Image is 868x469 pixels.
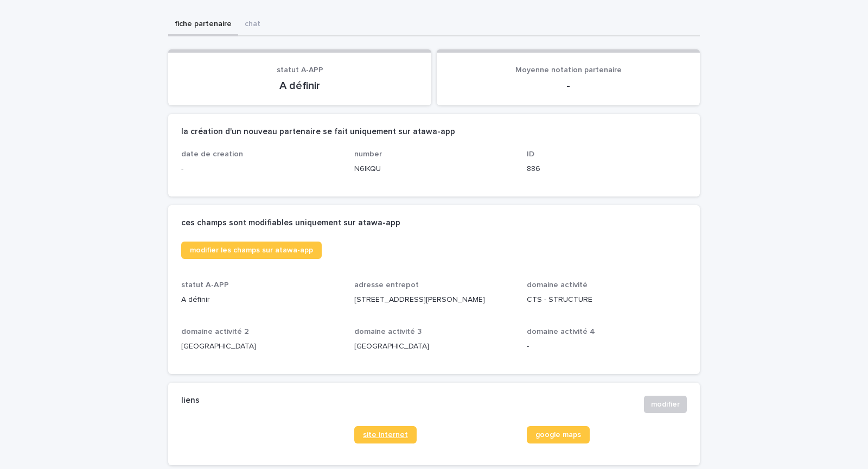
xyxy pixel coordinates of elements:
p: [GEOGRAPHIC_DATA] [354,341,514,352]
button: fiche partenaire [168,14,238,36]
span: modifier les champs sur atawa-app [190,246,313,254]
span: statut A-APP [277,66,323,74]
span: domaine activité 3 [354,328,422,335]
p: 886 [527,163,687,175]
p: - [450,79,687,92]
span: ID [527,150,534,158]
span: site internet [363,431,408,439]
span: number [354,150,382,158]
h2: ces champs sont modifiables uniquement sur atawa-app [181,218,400,228]
span: google maps [535,431,581,439]
button: chat [238,14,267,36]
span: modifier [651,399,680,410]
h2: la création d'un nouveau partenaire se fait uniquement sur atawa-app [181,127,455,137]
h2: liens [181,396,200,405]
span: Moyenne notation partenaire [515,66,622,74]
span: domaine activité 2 [181,328,249,335]
p: A définir [181,79,418,92]
span: domaine activité 4 [527,328,595,335]
a: google maps [527,426,590,443]
span: adresse entrepot [354,281,419,289]
span: statut A-APP [181,281,229,289]
p: CTS - STRUCTURE [527,294,687,306]
p: - [181,163,341,175]
p: [STREET_ADDRESS][PERSON_NAME] [354,294,514,306]
p: N6IKQU [354,163,514,175]
a: site internet [354,426,417,443]
span: domaine activité [527,281,588,289]
button: modifier [644,396,687,413]
p: [GEOGRAPHIC_DATA] [181,341,341,352]
p: A définir [181,294,341,306]
span: date de creation [181,150,243,158]
p: - [527,341,687,352]
a: modifier les champs sur atawa-app [181,242,322,259]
